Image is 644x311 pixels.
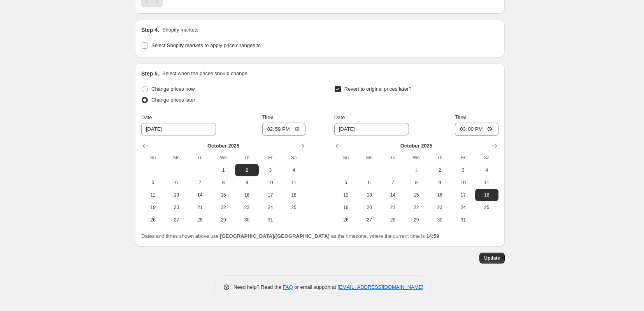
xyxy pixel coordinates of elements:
[475,201,498,214] button: Saturday October 25 2025
[168,192,185,198] span: 13
[238,217,255,223] span: 30
[384,155,401,161] span: Tu
[454,179,472,186] span: 10
[188,176,212,189] button: Tuesday October 7 2025
[144,192,161,198] span: 12
[215,217,232,223] span: 29
[426,233,439,239] b: 14:59
[168,217,185,223] span: 27
[337,155,354,161] span: Su
[334,189,358,201] button: Sunday October 12 2025
[141,201,165,214] button: Sunday October 19 2025
[259,151,282,164] th: Friday
[337,217,354,223] span: 26
[475,176,498,189] button: Saturday October 11 2025
[141,233,439,239] span: Dates and times shown above use as the timezone, where the current time is
[144,217,161,223] span: 26
[141,189,165,201] button: Sunday October 12 2025
[405,201,428,214] button: Wednesday October 22 2025
[451,176,475,189] button: Friday October 10 2025
[285,155,302,161] span: Sa
[212,214,235,226] button: Wednesday October 29 2025
[361,192,378,198] span: 13
[191,204,209,211] span: 21
[141,214,165,226] button: Sunday October 26 2025
[262,204,279,211] span: 24
[262,155,279,161] span: Fr
[337,179,354,186] span: 5
[475,189,498,201] button: Saturday October 18 2025
[455,123,498,136] input: 12:00
[358,214,381,226] button: Monday October 27 2025
[151,42,261,48] span: Select Shopify markets to apply price changes to
[431,155,448,161] span: Th
[358,151,381,164] th: Monday
[431,179,448,186] span: 9
[141,70,159,77] h2: Step 5.
[233,284,283,290] span: Need help? Read the
[215,167,232,173] span: 1
[151,86,195,92] span: Change prices now
[285,204,302,211] span: 25
[408,204,425,211] span: 22
[259,176,282,189] button: Friday October 10 2025
[408,179,425,186] span: 8
[428,214,451,226] button: Thursday October 30 2025
[478,179,495,186] span: 11
[428,151,451,164] th: Thursday
[381,201,404,214] button: Tuesday October 21 2025
[358,176,381,189] button: Monday October 6 2025
[235,201,258,214] button: Thursday October 23 2025
[238,204,255,211] span: 23
[408,192,425,198] span: 15
[262,192,279,198] span: 17
[262,114,273,120] span: Time
[384,192,401,198] span: 14
[451,151,475,164] th: Friday
[451,164,475,176] button: Friday October 3 2025
[215,179,232,186] span: 8
[428,189,451,201] button: Thursday October 16 2025
[431,204,448,211] span: 23
[405,151,428,164] th: Wednesday
[479,253,505,264] button: Update
[428,176,451,189] button: Thursday October 9 2025
[361,179,378,186] span: 6
[334,201,358,214] button: Sunday October 19 2025
[285,179,302,186] span: 11
[334,123,409,135] input: 9/30/2025
[405,214,428,226] button: Wednesday October 29 2025
[162,70,247,77] p: Select when the prices should change
[238,192,255,198] span: 16
[141,151,165,164] th: Sunday
[220,233,329,239] b: [GEOGRAPHIC_DATA]/[GEOGRAPHIC_DATA]
[408,155,425,161] span: We
[361,204,378,211] span: 20
[212,189,235,201] button: Wednesday October 15 2025
[212,164,235,176] button: Wednesday October 1 2025
[165,176,188,189] button: Monday October 6 2025
[282,201,305,214] button: Saturday October 25 2025
[454,167,472,173] span: 3
[334,114,345,120] span: Date
[334,214,358,226] button: Sunday October 26 2025
[454,204,472,211] span: 24
[168,204,185,211] span: 20
[165,201,188,214] button: Monday October 20 2025
[296,141,307,151] button: Show next month, November 2025
[235,214,258,226] button: Thursday October 30 2025
[381,214,404,226] button: Tuesday October 28 2025
[478,167,495,173] span: 4
[262,179,279,186] span: 10
[151,97,195,103] span: Change prices later
[293,284,338,290] span: or email support at
[381,176,404,189] button: Tuesday October 7 2025
[212,201,235,214] button: Wednesday October 22 2025
[168,179,185,186] span: 6
[338,284,423,290] a: [EMAIL_ADDRESS][DOMAIN_NAME]
[168,155,185,161] span: Mo
[141,176,165,189] button: Sunday October 5 2025
[215,155,232,161] span: We
[405,189,428,201] button: Wednesday October 15 2025
[337,192,354,198] span: 12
